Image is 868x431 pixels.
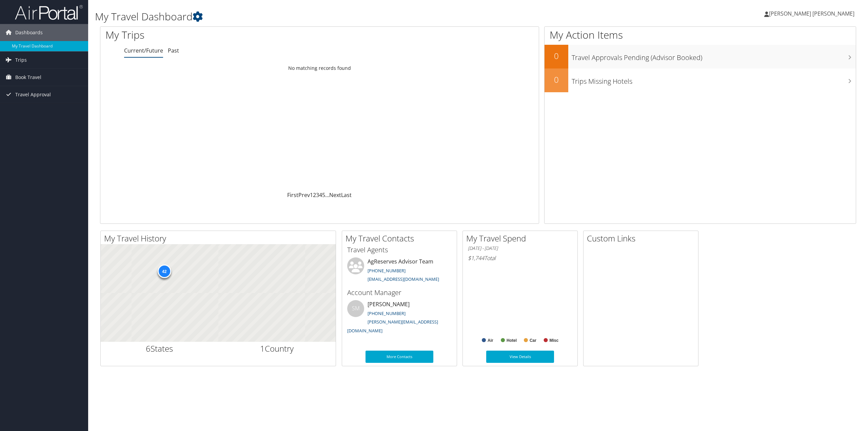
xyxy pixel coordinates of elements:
[223,343,331,354] h2: Country
[545,74,568,85] h2: 0
[545,28,856,42] h1: My Action Items
[15,52,27,68] span: Trips
[466,233,577,244] h2: My Travel Spend
[325,191,329,199] span: …
[468,254,572,262] h6: Total
[105,28,351,42] h1: My Trips
[298,191,310,199] a: Prev
[124,47,163,54] a: Current/Future
[347,288,452,297] h3: Account Manager
[486,351,554,363] a: View Details
[322,191,325,199] a: 5
[313,191,316,199] a: 2
[545,68,856,92] a: 0Trips Missing Hotels
[550,338,559,343] text: Misc
[310,191,313,199] a: 1
[287,191,298,199] a: First
[545,45,856,68] a: 0Travel Approvals Pending (Advisor Booked)
[507,338,517,343] text: Hotel
[530,338,536,343] text: Car
[769,10,854,17] span: [PERSON_NAME] [PERSON_NAME]
[146,343,151,354] span: 6
[95,9,606,24] h1: My Travel Dashboard
[15,86,51,103] span: Travel Approval
[347,245,452,255] h3: Travel Agents
[764,3,861,24] a: [PERSON_NAME] [PERSON_NAME]
[545,50,568,62] h2: 0
[168,47,179,54] a: Past
[341,191,352,199] a: Last
[15,24,43,41] span: Dashboards
[468,245,572,252] h6: [DATE] - [DATE]
[329,191,341,199] a: Next
[572,73,856,86] h3: Trips Missing Hotels
[104,233,336,244] h2: My Travel History
[260,343,265,354] span: 1
[368,310,406,316] a: [PHONE_NUMBER]
[316,191,319,199] a: 3
[587,233,698,244] h2: Custom Links
[319,191,322,199] a: 4
[15,4,83,20] img: airportal-logo.png
[572,50,856,62] h3: Travel Approvals Pending (Advisor Booked)
[488,338,493,343] text: Air
[100,62,539,74] td: No matching records found
[15,69,41,86] span: Book Travel
[368,268,406,274] a: [PHONE_NUMBER]
[344,257,455,285] li: AgReserves Advisor Team
[347,300,364,317] div: SM
[368,276,439,282] a: [EMAIL_ADDRESS][DOMAIN_NAME]
[157,265,171,278] div: 42
[468,254,484,262] span: $1,744
[106,343,213,354] h2: States
[346,233,457,244] h2: My Travel Contacts
[344,300,455,336] li: [PERSON_NAME]
[366,351,433,363] a: More Contacts
[347,319,438,334] a: [PERSON_NAME][EMAIL_ADDRESS][DOMAIN_NAME]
